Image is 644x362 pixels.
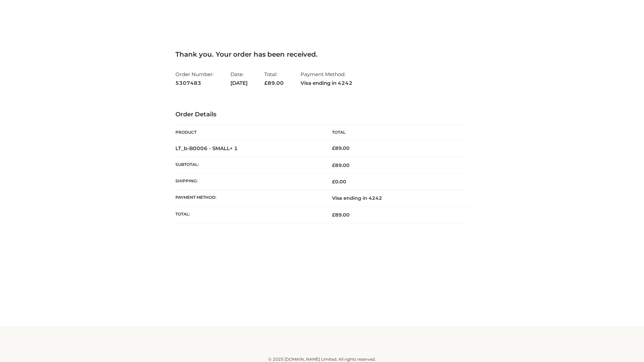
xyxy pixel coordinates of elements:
bdi: 89.00 [332,145,350,151]
h3: Order Details [175,111,469,118]
li: Order Number: [175,68,214,89]
li: Total: [264,68,284,89]
bdi: 0.00 [332,179,346,185]
li: Payment Method: [301,68,353,89]
h3: Thank you. Your order has been received. [175,50,469,58]
th: Product [175,125,322,140]
strong: LT_b-B0006 - SMALL [175,145,238,152]
th: Subtotal: [175,157,322,173]
span: £ [332,162,335,168]
span: 89.00 [332,212,350,218]
strong: 5307483 [175,79,214,87]
strong: Visa ending in 4242 [301,79,353,87]
th: Shipping: [175,174,322,190]
td: Visa ending in 4242 [322,190,469,206]
strong: × 1 [230,145,238,152]
th: Total: [175,206,322,223]
th: Payment method: [175,190,322,206]
th: Total [322,125,469,140]
span: 89.00 [332,162,350,168]
span: £ [332,179,335,185]
li: Date: [230,68,248,89]
span: £ [332,145,335,151]
span: £ [264,80,268,86]
span: £ [332,212,335,218]
span: 89.00 [264,80,284,86]
strong: [DATE] [230,79,248,87]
